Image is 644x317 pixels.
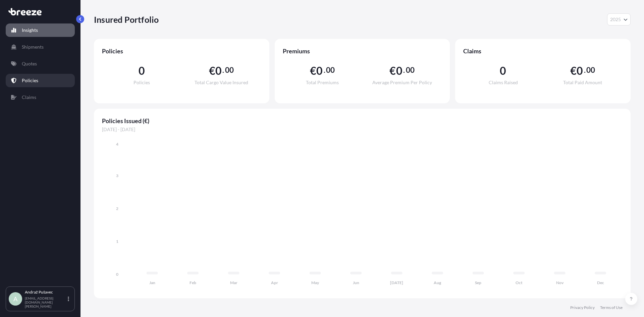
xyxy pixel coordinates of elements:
[22,77,38,84] p: Policies
[116,239,118,244] tspan: 1
[6,91,75,104] a: Claims
[6,40,75,54] a: Shipments
[396,65,402,76] span: 0
[6,57,75,70] a: Quotes
[22,94,36,101] p: Claims
[607,13,631,25] button: Year Selector
[403,67,405,73] span: .
[434,280,441,285] tspan: Aug
[570,65,577,76] span: €
[94,14,159,25] p: Insured Portfolio
[22,44,44,50] p: Shipments
[190,280,196,285] tspan: Feb
[597,280,604,285] tspan: Dec
[102,126,623,133] span: [DATE] - [DATE]
[13,296,17,302] span: A
[489,80,518,85] span: Claims Raised
[610,16,621,23] span: 2025
[25,289,66,295] p: Andraž Pušavec
[215,65,222,76] span: 0
[577,65,583,76] span: 0
[586,67,595,73] span: 00
[139,65,145,76] span: 0
[570,305,595,310] a: Privacy Policy
[116,142,118,147] tspan: 4
[516,280,523,285] tspan: Oct
[600,305,623,310] a: Terms of Use
[225,67,234,73] span: 00
[283,47,442,55] span: Premiums
[22,27,38,34] p: Insights
[222,67,224,73] span: .
[463,47,623,55] span: Claims
[116,173,118,178] tspan: 3
[500,65,506,76] span: 0
[230,280,237,285] tspan: Mar
[406,67,415,73] span: 00
[195,80,248,85] span: Total Cargo Value Insured
[310,65,316,76] span: €
[149,280,155,285] tspan: Jan
[102,47,261,55] span: Policies
[556,280,564,285] tspan: Nov
[311,280,319,285] tspan: May
[102,117,623,125] span: Policies Issued (€)
[271,280,278,285] tspan: Apr
[316,65,323,76] span: 0
[25,296,66,308] p: [EMAIL_ADDRESS][DOMAIN_NAME][PERSON_NAME]
[389,65,396,76] span: €
[6,23,75,37] a: Insights
[306,80,339,85] span: Total Premiums
[6,74,75,87] a: Policies
[390,280,403,285] tspan: [DATE]
[133,80,150,85] span: Policies
[22,60,37,67] p: Quotes
[326,67,335,73] span: 00
[584,67,586,73] span: .
[116,272,118,277] tspan: 0
[475,280,481,285] tspan: Sep
[209,65,215,76] span: €
[563,80,602,85] span: Total Paid Amount
[353,280,359,285] tspan: Jun
[324,67,325,73] span: .
[116,206,118,211] tspan: 2
[372,80,432,85] span: Average Premium Per Policy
